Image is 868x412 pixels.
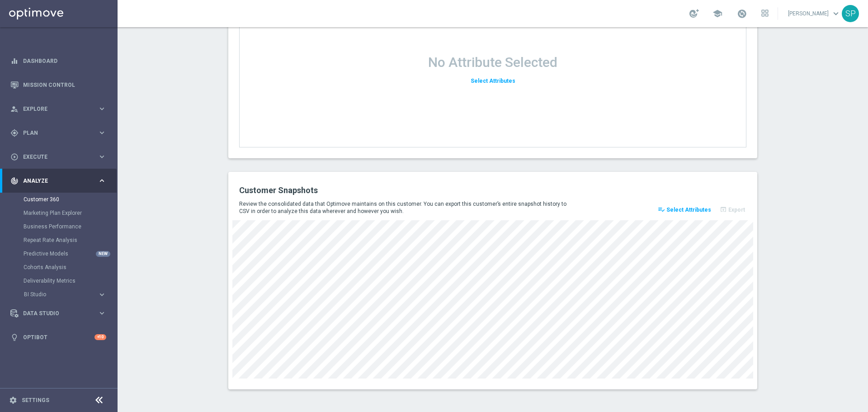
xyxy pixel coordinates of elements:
[24,206,117,220] div: Marketing Plan Explorer
[24,277,94,284] a: Deliverability Metrics
[10,153,98,161] div: Execute
[98,290,106,299] i: keyboard_arrow_right
[831,9,841,19] span: keyboard_arrow_down
[787,7,842,20] a: [PERSON_NAME]keyboard_arrow_down
[10,153,19,161] i: play_circle_outline
[10,177,19,185] i: track_changes
[10,105,98,113] div: Explore
[10,177,98,185] div: Analyze
[98,176,106,185] i: keyboard_arrow_right
[10,57,19,65] i: equalizer
[10,333,19,341] i: lightbulb
[10,105,19,113] i: person_search
[23,49,106,73] a: Dashboard
[24,247,117,260] div: Predictive Models
[24,274,117,288] div: Deliverability Metrics
[24,292,98,297] div: BI Studio
[98,152,106,161] i: keyboard_arrow_right
[98,309,106,317] i: keyboard_arrow_right
[24,237,94,244] a: Repeat Rate Analysis
[10,309,98,317] div: Data Studio
[428,54,557,71] h1: No Attribute Selected
[10,57,107,65] button: equalizer Dashboard
[24,193,117,206] div: Customer 360
[656,204,712,216] button: playlist_add_check Select Attributes
[842,5,859,22] div: SP
[96,251,110,257] div: NEW
[469,75,517,87] button: Select Attributes
[239,200,573,215] p: Review the consolidated data that Optimove maintains on this customer. You can export this custom...
[10,73,106,97] div: Mission Control
[10,177,107,185] button: track_changes Analyze keyboard_arrow_right
[10,81,107,89] button: Mission Control
[24,250,94,257] a: Predictive Models
[24,291,107,298] button: BI Studio keyboard_arrow_right
[23,154,98,160] span: Execute
[24,292,89,297] span: BI Studio
[23,106,98,112] span: Explore
[712,9,722,19] span: school
[9,396,17,404] i: settings
[10,49,106,73] div: Dashboard
[24,220,117,233] div: Business Performance
[666,207,711,213] span: Select Attributes
[24,260,117,274] div: Cohorts Analysis
[471,78,515,84] span: Select Attributes
[98,104,106,113] i: keyboard_arrow_right
[24,288,117,301] div: BI Studio
[22,398,49,403] a: Settings
[10,129,19,137] i: gps_fixed
[10,129,107,137] button: gps_fixed Plan keyboard_arrow_right
[24,223,94,230] a: Business Performance
[23,325,94,349] a: Optibot
[239,185,486,196] h2: Customer Snapshots
[24,264,94,271] a: Cohorts Analysis
[24,196,94,203] a: Customer 360
[10,310,107,317] button: Data Studio keyboard_arrow_right
[10,105,107,113] button: person_search Explore keyboard_arrow_right
[658,206,665,213] i: playlist_add_check
[24,209,94,217] a: Marketing Plan Explorer
[10,325,106,349] div: Optibot
[24,233,117,247] div: Repeat Rate Analysis
[23,130,98,136] span: Plan
[10,334,107,341] button: lightbulb Optibot +10
[98,128,106,137] i: keyboard_arrow_right
[23,73,106,97] a: Mission Control
[23,178,98,184] span: Analyze
[10,153,107,161] button: play_circle_outline Execute keyboard_arrow_right
[94,334,106,340] div: +10
[23,311,98,316] span: Data Studio
[10,129,98,137] div: Plan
